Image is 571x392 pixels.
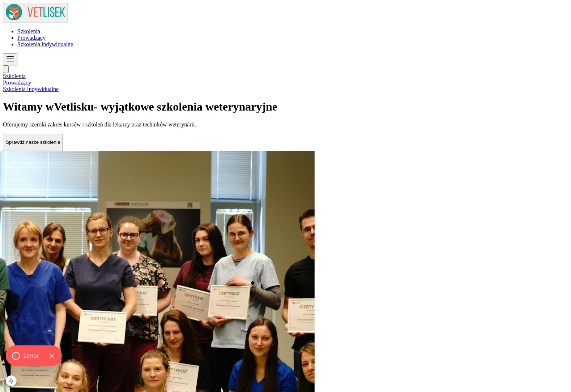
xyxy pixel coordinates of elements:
button: Close menu [3,65,9,73]
p: Sprawdź nasze szkolenia [6,139,60,145]
a: Szkolenia [3,73,26,79]
a: Sprawdź nasze szkolenia [3,139,63,145]
p: Oferujemy szeroki zakres kursów i szkoleń dla lekarzy oraz techników weterynarii. [3,121,568,128]
a: Szkolenia indywidualne [17,41,73,47]
button: Sprawdź nasze szkolenia [3,134,63,151]
span: lisku [70,100,94,113]
span: Vet [54,100,70,113]
a: Szkolenia [17,28,40,34]
button: Toggle menu [3,53,17,65]
a: Prowadzący [17,35,46,41]
h1: Witamy w - wyjątkowe szkolenia weterynaryjne [3,100,568,113]
a: Szkolenia indywidualne [3,86,59,92]
a: Prowadzący [3,79,31,86]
